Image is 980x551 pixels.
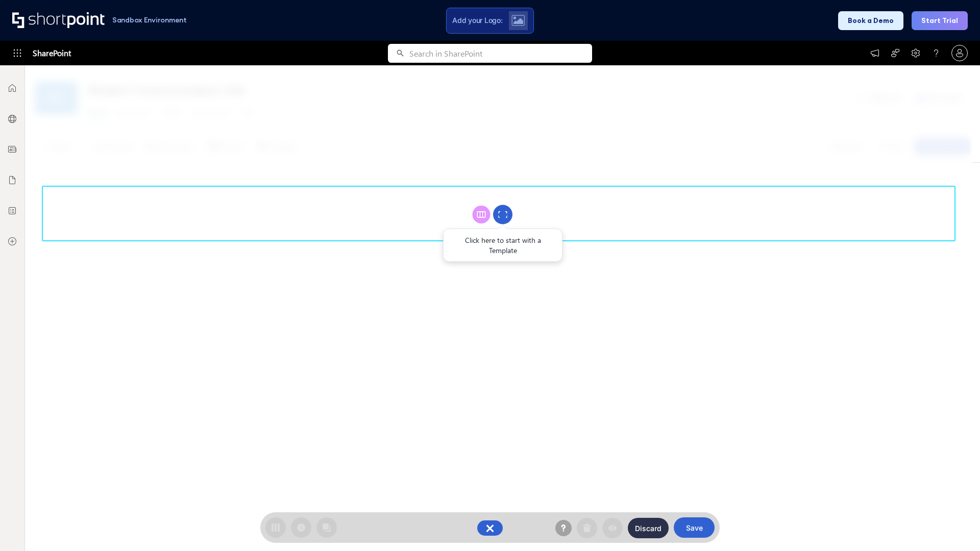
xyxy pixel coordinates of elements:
[929,502,980,551] iframe: Chat Widget
[33,41,71,65] span: SharePoint
[452,16,502,25] span: Add your Logo:
[838,11,903,30] button: Book a Demo
[409,44,592,63] input: Search in SharePoint
[628,518,669,538] button: Discard
[511,15,525,26] img: Upload logo
[912,11,968,30] button: Start Trial
[112,17,187,23] h1: Sandbox Environment
[674,517,715,538] button: Save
